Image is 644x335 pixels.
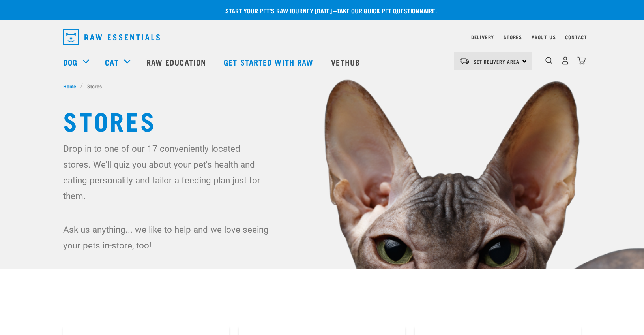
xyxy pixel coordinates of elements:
[504,36,522,38] a: Stores
[577,56,586,65] img: home-icon@2x.png
[63,106,581,134] h1: Stores
[474,60,519,63] span: Set Delivery Area
[105,56,118,68] a: Cat
[532,36,556,38] a: About Us
[337,9,437,12] a: take our quick pet questionnaire.
[63,29,160,45] img: Raw Essentials Logo
[63,141,270,204] p: Drop in to one of our 17 conveniently located stores. We'll quiz you about your pet's health and ...
[216,46,323,78] a: Get started with Raw
[63,56,77,68] a: Dog
[63,82,581,90] nav: breadcrumbs
[471,36,494,38] a: Delivery
[63,82,76,90] span: Home
[57,26,587,48] nav: dropdown navigation
[323,46,370,78] a: Vethub
[561,56,569,65] img: user.png
[565,36,587,38] a: Contact
[139,46,216,78] a: Raw Education
[545,57,553,64] img: home-icon-1@2x.png
[63,82,80,90] a: Home
[459,57,470,64] img: van-moving.png
[63,222,270,253] p: Ask us anything... we like to help and we love seeing your pets in-store, too!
